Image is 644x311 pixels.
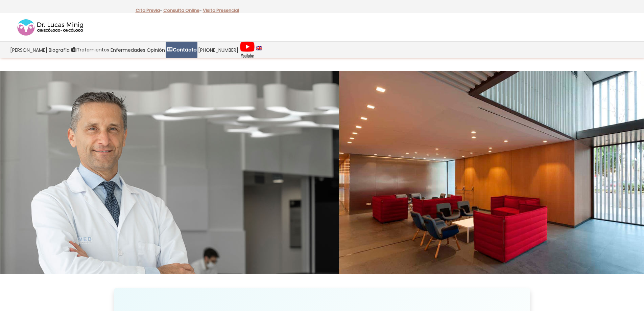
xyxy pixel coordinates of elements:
span: Enfermedades [111,46,145,54]
a: Visita Presencial [203,7,239,14]
a: language english [256,42,263,58]
span: Biografía [49,46,70,54]
span: Tratamientos [77,46,109,54]
span: [PERSON_NAME] [10,46,47,54]
a: Cita Previa [136,7,160,14]
p: - [163,6,202,15]
a: Opinión [146,42,166,58]
a: Biografía [48,42,70,58]
img: Contacto Ginecólogo Lucas Minig en Valencia [0,71,644,274]
p: - [136,6,162,15]
span: [PHONE_NUMBER] [198,46,238,54]
a: Enfermedades [110,42,146,58]
a: Consulta Online [163,7,199,14]
a: Contacto [166,42,197,58]
a: Videos Youtube Ginecología [239,42,256,58]
img: Videos Youtube Ginecología [240,41,255,58]
span: Opinión [147,46,165,54]
a: [PHONE_NUMBER] [197,42,239,58]
strong: Contacto [173,46,197,53]
img: language english [256,46,262,50]
a: Tratamientos [70,42,110,58]
a: [PERSON_NAME] [9,42,48,58]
